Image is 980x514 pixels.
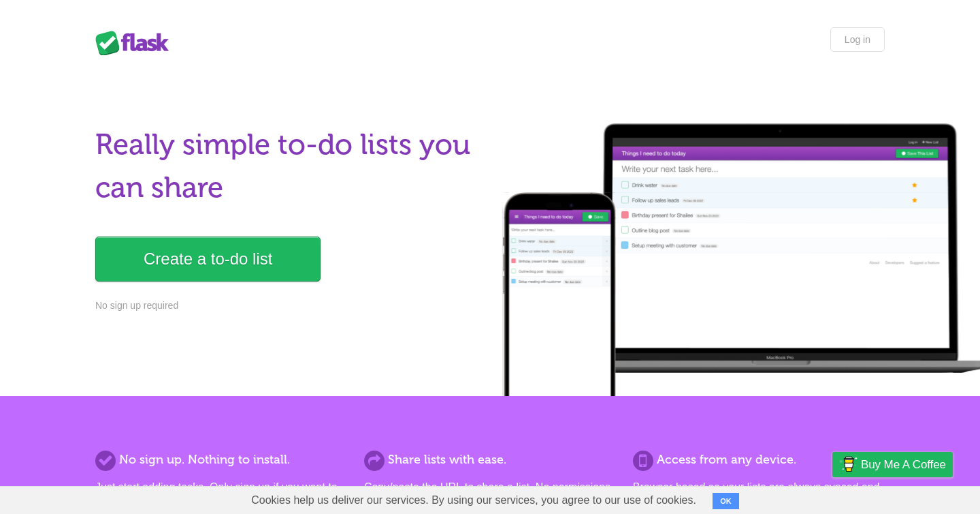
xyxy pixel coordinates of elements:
[832,452,953,477] a: Buy me a coffee
[95,479,347,512] p: Just start adding tasks. Only sign up if you want to save more than one list.
[633,479,885,512] p: Browser based so your lists are always synced and you can access them from anywhere.
[713,493,739,509] button: OK
[95,299,482,313] p: No sign up required
[95,123,482,209] h1: Really simple to-do lists you can share
[95,237,321,282] a: Create a to-do list
[95,451,347,469] h2: No sign up. Nothing to install.
[839,453,857,476] img: Buy me a coffee
[861,453,946,477] span: Buy me a coffee
[830,27,885,52] a: Log in
[238,487,710,514] span: Cookies help us deliver our services. By using our services, you agree to our use of cookies.
[633,451,885,469] h2: Access from any device.
[95,31,177,55] div: Flask Lists
[364,479,616,512] p: Copy/paste the URL to share a list. No permissions. No formal invites. It's that simple.
[364,451,616,469] h2: Share lists with ease.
